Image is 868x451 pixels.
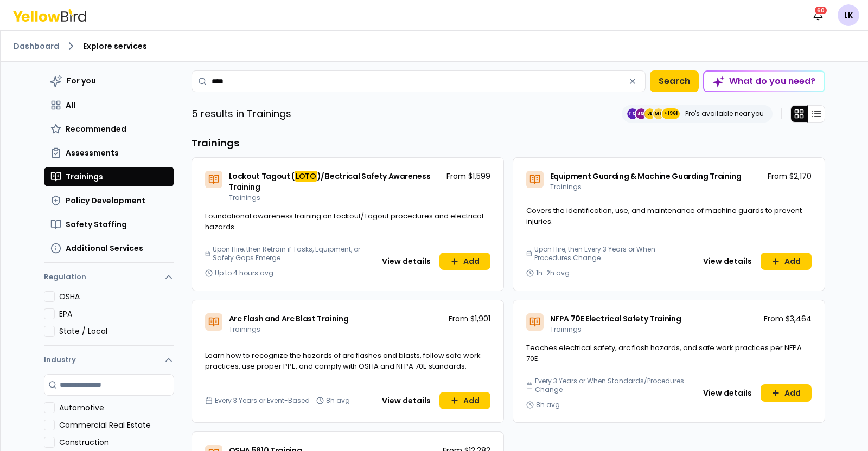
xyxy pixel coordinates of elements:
[205,211,483,232] span: Foundational awareness training on Lockout/Tagout procedures and electrical hazards.
[764,313,812,324] p: From $3,464
[326,396,350,405] span: 8h avg
[44,215,174,234] button: Safety Staffing
[66,147,119,158] span: Assessments
[449,313,490,324] p: From $1,901
[768,171,812,182] p: From $2,170
[67,75,96,86] span: For you
[14,41,59,51] a: Dashboard
[44,191,174,210] button: Policy Development
[375,253,437,270] button: View details
[550,171,742,182] span: Equipment Guarding & Machine Guarding Training
[66,195,145,206] span: Policy Development
[627,108,638,119] span: TC
[703,70,825,92] button: What do you need?
[66,171,103,182] span: Trainings
[215,396,310,405] span: Every 3 Years or Event-Based
[535,377,692,394] span: Every 3 Years or When Standards/Procedures Change
[59,308,174,319] label: EPA
[44,346,174,374] button: Industry
[814,5,828,15] div: 60
[704,72,824,91] div: What do you need?
[66,100,75,111] span: All
[192,136,825,151] h3: Trainings
[44,291,174,345] div: Regulation
[66,243,143,254] span: Additional Services
[550,313,681,324] span: NFPA 70E Electrical Safety Training
[550,325,582,334] span: Trainings
[295,171,317,182] mark: LOTO
[59,402,174,413] label: Automotive
[66,219,127,230] span: Safety Staffing
[697,253,758,270] button: View details
[59,326,174,337] label: State / Local
[83,41,147,51] span: Explore services
[229,193,260,202] span: Trainings
[644,108,655,119] span: JL
[59,420,174,430] label: Commercial Real Estate
[59,437,174,448] label: Construction
[59,291,174,302] label: OSHA
[838,4,859,26] span: LK
[534,245,692,262] span: Upon Hire, then Every 3 Years or When Procedures Change
[664,108,678,119] span: +1961
[653,108,664,119] span: MH
[14,40,855,53] nav: breadcrumb
[44,70,174,91] button: For you
[229,171,431,192] span: )/Electrical Safety Awareness Training
[536,269,570,278] span: 1h-2h avg
[550,182,582,191] span: Trainings
[213,245,371,262] span: Upon Hire, then Retrain if Tasks, Equipment, or Safety Gaps Emerge
[526,205,802,227] span: Covers the identification, use, and maintenance of machine guards to prevent injuries.
[192,106,291,121] p: 5 results in Trainings
[375,392,437,409] button: View details
[215,269,273,278] span: Up to 4 hours avg
[44,119,174,139] button: Recommended
[636,108,647,119] span: JG
[44,267,174,291] button: Regulation
[229,313,349,324] span: Arc Flash and Arc Blast Training
[229,171,295,182] span: Lockout Tagout (
[697,384,758,402] button: View details
[44,143,174,163] button: Assessments
[807,4,829,26] button: 60
[44,95,174,115] button: All
[66,124,126,134] span: Recommended
[44,167,174,186] button: Trainings
[650,70,699,92] button: Search
[439,253,490,270] button: Add
[439,392,490,409] button: Add
[761,253,812,270] button: Add
[44,239,174,258] button: Additional Services
[526,343,802,364] span: Teaches electrical safety, arc flash hazards, and safe work practices per NFPA 70E.
[446,171,490,182] p: From $1,599
[205,350,481,371] span: Learn how to recognize the hazards of arc flashes and blasts, follow safe work practices, use pro...
[536,401,560,409] span: 8h avg
[685,109,764,118] p: Pro's available near you
[761,384,812,402] button: Add
[229,325,260,334] span: Trainings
